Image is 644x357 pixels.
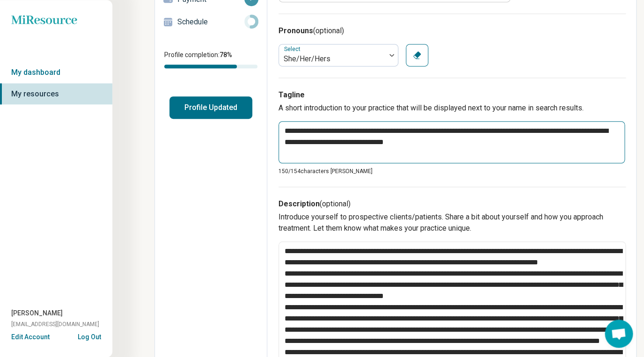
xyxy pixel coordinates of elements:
[220,51,232,58] span: 78 %
[11,320,99,328] span: [EMAIL_ADDRESS][DOMAIN_NAME]
[177,16,244,28] p: Schedule
[155,44,267,74] div: Profile completion:
[278,198,626,210] h3: Description
[11,308,63,318] span: [PERSON_NAME]
[320,199,351,208] span: (optional)
[278,25,626,36] h3: Pronouns
[164,65,257,68] div: Profile completion
[278,102,626,114] p: A short introduction to your practice that will be displayed next to your name in search results.
[313,26,344,35] span: (optional)
[278,211,626,234] p: Introduce yourself to prospective clients/patients. Share a bit about yourself and how you approa...
[155,11,267,33] a: Schedule
[278,89,626,101] h3: Tagline
[78,332,101,340] button: Log Out
[284,45,302,52] label: Select
[284,53,381,65] div: She/Her/Hers
[278,167,626,175] p: 150/ 154 characters [PERSON_NAME]
[605,320,633,348] a: Open chat
[11,332,50,342] button: Edit Account
[169,96,252,119] button: Profile Updated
